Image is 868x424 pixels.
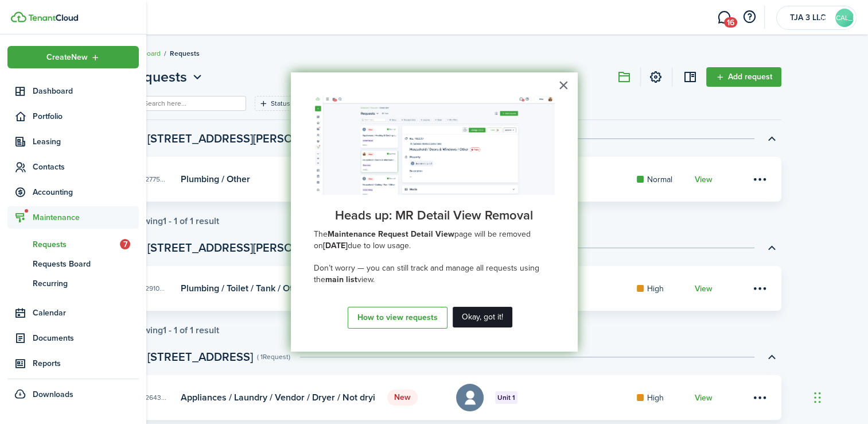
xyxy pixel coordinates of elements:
[495,391,517,404] badge: Unit 1
[724,17,737,28] span: 16
[637,174,683,186] card-mark: Normal
[348,240,411,252] span: due to low usage.
[127,216,219,226] div: Showing result
[558,76,569,94] button: Close
[127,67,205,87] maintenance-header-page-nav: Requests
[348,307,447,329] button: How to view requests
[762,238,781,257] button: Toggle accordion
[33,388,73,400] span: Downloads
[147,239,342,256] swimlane-title: [STREET_ADDRESS][PERSON_NAME]
[33,211,139,223] span: Maintenance
[33,357,139,369] span: Reports
[33,277,139,290] span: Recurring
[694,175,712,184] a: View
[33,186,139,198] span: Accounting
[694,284,712,294] a: View
[453,307,512,327] button: Okay, got it!
[713,3,735,32] a: Messaging
[694,394,712,403] a: View
[181,392,376,403] card-title: Appliances / Laundry / Vendor / Dryer / Not drying
[33,332,139,344] span: Documents
[181,174,250,184] card-title: Plumbing / Other
[181,283,306,294] card-title: Plumbing / Toilet / Tank / Other
[328,228,454,240] strong: Maintenance Request Detail View
[637,392,683,404] card-mark: High
[637,283,683,295] card-mark: High
[141,98,242,109] input: Search here...
[314,208,555,223] h3: Heads up: MR Detail View Removal
[835,9,854,27] avatar-text: [MEDICAL_DATA]
[325,273,357,286] strong: main list
[33,238,120,250] span: Requests
[147,130,342,147] swimlane-title: [STREET_ADDRESS][PERSON_NAME]
[127,325,219,336] div: Showing result
[139,174,165,184] span: #12775...
[255,96,297,111] filter-tag: Open filter
[739,7,759,27] button: Open resource center
[33,307,139,319] span: Calendar
[163,214,193,228] pagination-page-total: 1 - 1 of 1
[11,11,26,22] img: TenantCloud
[33,161,139,173] span: Contacts
[33,85,139,97] span: Dashboard
[314,228,533,252] span: page will be removed on
[785,14,831,22] span: TJA 3 LLC
[497,392,515,403] span: Unit 1
[33,258,139,270] span: Requests Board
[814,380,821,415] div: Drag
[357,273,375,286] span: view.
[139,392,166,403] span: #12643...
[28,14,78,21] img: TenantCloud
[127,67,205,87] button: Open menu
[33,110,139,122] span: Portfolio
[120,239,130,249] span: 7
[323,240,348,252] strong: [DATE]
[139,283,165,294] span: #12910...
[387,390,418,406] status: New
[762,347,781,367] button: Toggle accordion
[257,352,290,362] swimlane-subtitle: ( 1 Request )
[46,53,88,61] span: Create New
[163,323,193,337] pagination-page-total: 1 - 1 of 1
[147,348,253,365] swimlane-title: [STREET_ADDRESS]
[762,129,781,148] button: Toggle accordion
[7,46,139,68] button: Open menu
[127,67,187,87] span: Requests
[33,136,139,148] span: Leasing
[314,262,542,286] span: Don’t worry — you can still track and manage all requests using the
[271,98,290,109] filter-tag-label: Status
[706,67,781,87] a: Add request
[170,48,200,59] span: Requests
[314,228,328,240] span: The
[811,369,868,424] iframe: Chat Widget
